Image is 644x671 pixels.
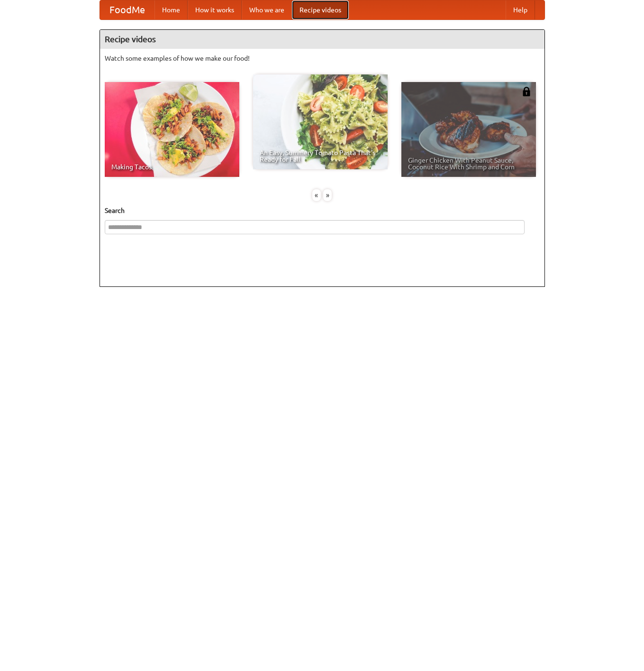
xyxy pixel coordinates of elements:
a: How it works [188,0,242,19]
a: An Easy, Summery Tomato Pasta That's Ready for Fall [253,74,388,169]
span: Making Tacos [111,164,233,170]
a: FoodMe [100,0,154,19]
img: 483408.png [522,87,531,96]
div: « [312,189,321,201]
a: Help [506,0,535,19]
a: Making Tacos [105,82,239,177]
span: An Easy, Summery Tomato Pasta That's Ready for Fall [260,149,381,163]
a: Home [154,0,188,19]
p: Watch some examples of how we make our food! [105,54,540,63]
a: Recipe videos [292,0,349,19]
h4: Recipe videos [100,30,544,49]
div: » [323,189,332,201]
a: Who we are [242,0,292,19]
h5: Search [105,206,540,215]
